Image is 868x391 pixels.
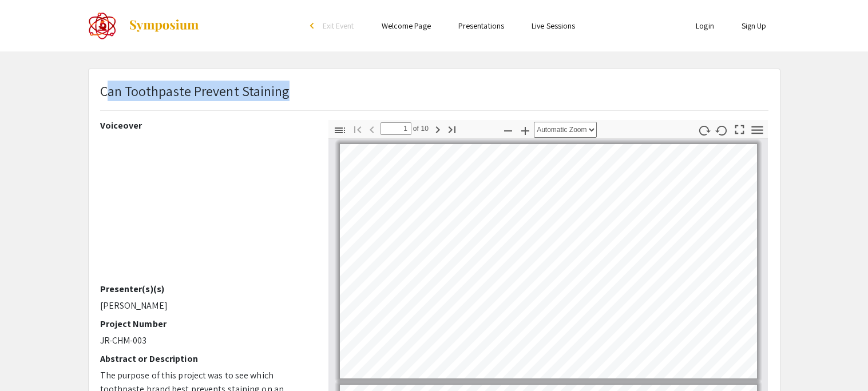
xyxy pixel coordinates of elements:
[348,121,367,137] button: Go to First Page
[88,11,200,40] a: The 2022 CoorsTek Denver Metro Regional Science and Engineering Fair
[532,21,575,31] a: Live Sessions
[534,122,597,138] select: Zoom
[730,120,749,137] button: Switch to Presentation Mode
[381,122,411,135] input: Page
[128,19,200,33] img: Symposium by ForagerOne
[458,21,504,31] a: Presentations
[310,22,317,29] div: arrow_back_ios
[9,340,49,382] iframe: Chat
[696,21,714,31] a: Login
[498,122,518,138] button: Zoom Out
[323,21,354,31] span: Exit Event
[382,21,431,31] a: Welcome Page
[100,120,311,131] h2: Voiceover
[100,81,290,101] p: Can Toothpaste Prevent Staining
[411,122,429,135] span: of 10
[100,353,311,364] h2: Abstract or Description
[516,122,535,138] button: Zoom In
[694,122,714,138] button: Rotate Clockwise
[100,284,311,294] h2: Presenter(s)(s)
[100,299,311,313] p: [PERSON_NAME]
[442,121,462,137] button: Go to Last Page
[100,318,311,329] h2: Project Number
[88,11,117,40] img: The 2022 CoorsTek Denver Metro Regional Science and Engineering Fair
[747,122,767,138] button: Tools
[335,139,762,384] div: Page 1
[712,122,731,138] button: Rotate Counterclockwise
[330,122,350,138] button: Toggle Sidebar
[100,334,311,348] p: JR-CHM-003
[428,121,447,137] button: Next Page
[100,135,311,284] iframe: YouTube video player
[362,121,382,137] button: Previous Page
[742,21,767,31] a: Sign Up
